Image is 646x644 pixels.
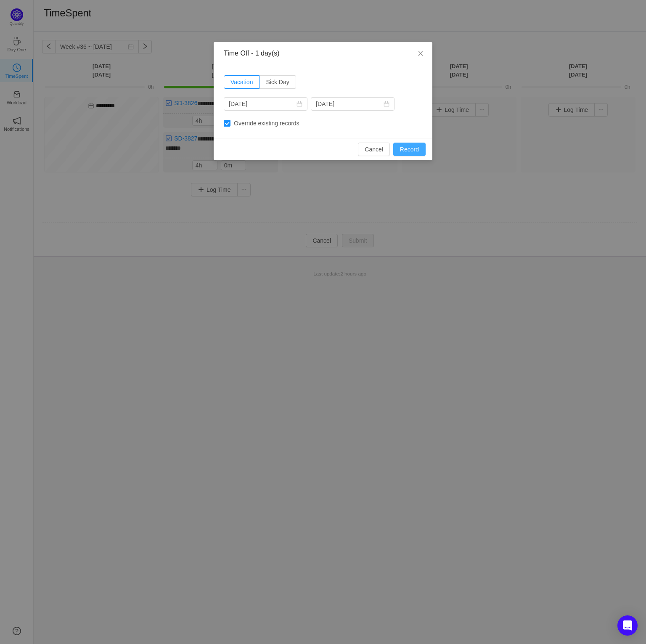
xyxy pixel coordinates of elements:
input: End date [311,97,394,111]
span: Override existing records [230,120,303,127]
span: Sick Day [266,79,289,85]
i: icon: calendar [297,101,302,107]
i: icon: calendar [384,101,389,107]
button: Record [393,143,426,156]
i: icon: close [417,50,424,57]
button: Cancel [358,143,390,156]
span: Time Off - 1 day(s) [224,50,279,57]
span: Vacation [230,79,253,85]
input: Start date [224,97,307,111]
div: Open Intercom Messenger [617,615,638,636]
button: Close [409,42,432,66]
